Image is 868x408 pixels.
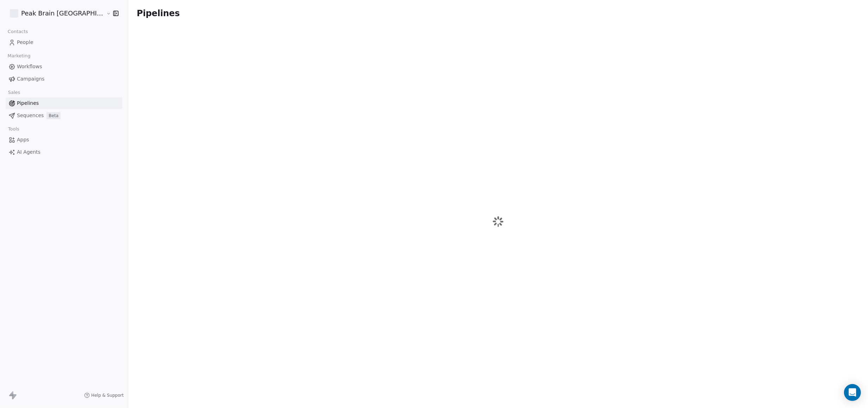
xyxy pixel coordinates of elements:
[8,7,101,19] button: Peak Brain [GEOGRAPHIC_DATA]
[17,63,42,70] span: Workflows
[6,97,122,109] a: Pipelines
[17,75,44,83] span: Campaigns
[17,39,33,46] span: People
[6,134,122,146] a: Apps
[91,393,124,398] span: Help & Support
[6,110,122,121] a: SequencesBeta
[844,384,861,401] div: Open Intercom Messenger
[6,61,122,72] a: Workflows
[17,100,39,107] span: Pipelines
[17,112,44,119] span: Sequences
[21,9,105,18] span: Peak Brain [GEOGRAPHIC_DATA]
[6,73,122,85] a: Campaigns
[17,136,29,144] span: Apps
[6,37,122,48] a: People
[84,393,124,398] a: Help & Support
[46,112,61,119] span: Beta
[6,146,122,158] a: AI Agents
[5,51,33,61] span: Marketing
[5,26,31,37] span: Contacts
[5,124,22,134] span: Tools
[17,148,40,156] span: AI Agents
[5,87,23,98] span: Sales
[137,8,180,18] span: Pipelines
